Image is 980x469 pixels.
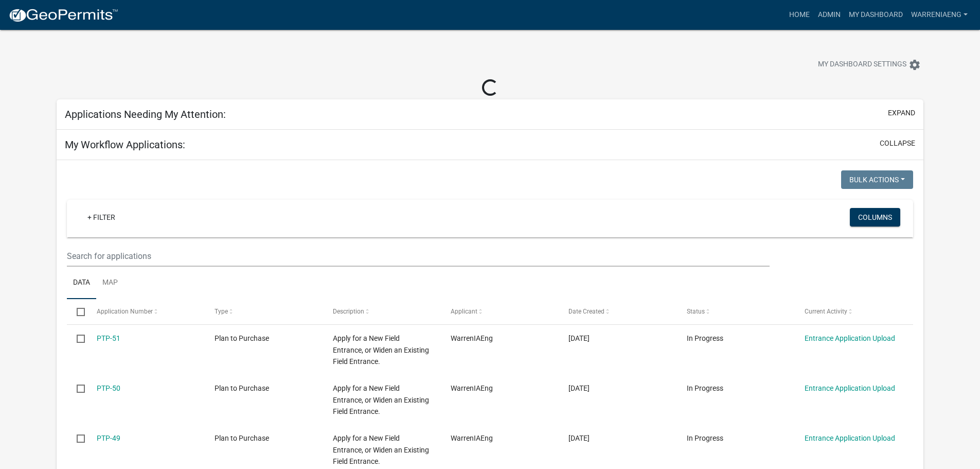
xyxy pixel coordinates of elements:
[810,55,929,75] button: My Dashboard Settingssettings
[65,108,226,120] h5: Applications Needing My Attention:
[568,334,590,342] span: 09/16/2025
[96,267,124,300] a: Map
[687,434,723,442] span: In Progress
[888,108,915,118] button: expand
[845,5,907,25] a: My Dashboard
[559,299,676,324] datatable-header-cell: Date Created
[814,5,845,25] a: Admin
[880,138,915,149] button: collapse
[805,308,847,315] span: Current Activity
[451,334,493,342] span: WarrenIAEng
[451,384,493,392] span: WarrenIAEng
[677,299,795,324] datatable-header-cell: Status
[333,434,429,466] span: Apply for a New Field Entrance, or Widen an Existing Field Entrance.
[333,308,364,315] span: Description
[323,299,440,324] datatable-header-cell: Description
[215,334,269,342] span: Plan to Purchase
[97,384,120,392] a: PTP-50
[67,246,769,267] input: Search for applications
[907,5,972,25] a: WarrenIAEng
[97,334,120,342] a: PTP-51
[451,434,493,442] span: WarrenIAEng
[841,170,913,189] button: Bulk Actions
[687,384,723,392] span: In Progress
[805,384,895,392] a: Entrance Application Upload
[568,434,590,442] span: 09/16/2025
[818,59,906,71] span: My Dashboard Settings
[795,299,913,324] datatable-header-cell: Current Activity
[87,299,205,324] datatable-header-cell: Application Number
[215,384,269,392] span: Plan to Purchase
[65,138,185,151] h5: My Workflow Applications:
[79,208,123,227] a: + Filter
[785,5,814,25] a: Home
[441,299,559,324] datatable-header-cell: Applicant
[215,434,269,442] span: Plan to Purchase
[333,334,429,366] span: Apply for a New Field Entrance, or Widen an Existing Field Entrance.
[805,434,895,442] a: Entrance Application Upload
[67,267,96,300] a: Data
[568,308,604,315] span: Date Created
[850,208,900,227] button: Columns
[451,308,477,315] span: Applicant
[687,334,723,342] span: In Progress
[205,299,323,324] datatable-header-cell: Type
[67,299,86,324] datatable-header-cell: Select
[215,308,228,315] span: Type
[805,334,895,342] a: Entrance Application Upload
[568,384,590,392] span: 09/16/2025
[97,308,153,315] span: Application Number
[908,59,921,71] i: settings
[333,384,429,416] span: Apply for a New Field Entrance, or Widen an Existing Field Entrance.
[687,308,705,315] span: Status
[97,434,120,442] a: PTP-49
